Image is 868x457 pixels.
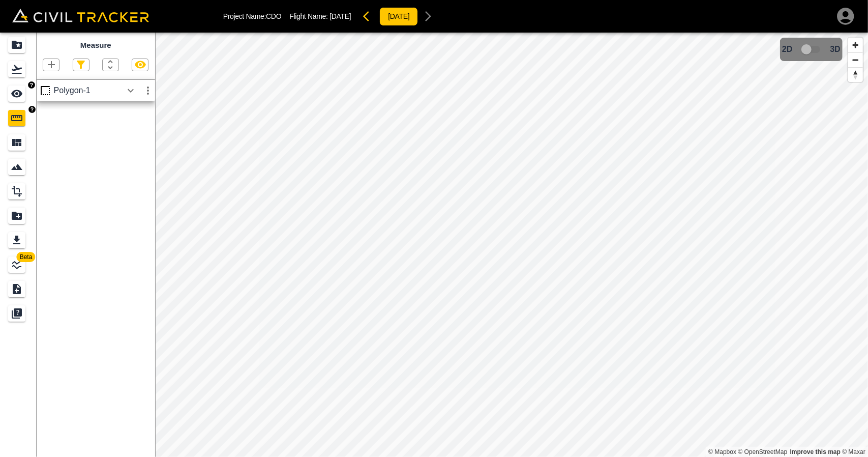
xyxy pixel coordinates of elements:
[12,9,149,23] img: Civil Tracker
[842,448,865,455] a: Maxar
[797,40,826,59] span: 3D model not uploaded yet
[830,45,841,54] span: 3D
[848,67,863,82] button: Reset bearing to north
[708,448,736,455] a: Mapbox
[155,33,868,457] canvas: Map
[330,12,351,20] span: [DATE]
[379,7,418,26] button: [DATE]
[738,448,788,455] a: OpenStreetMap
[289,12,351,20] p: Flight Name:
[848,52,863,67] button: Zoom out
[848,38,863,52] button: Zoom in
[782,45,792,54] span: 2D
[223,12,282,20] p: Project Name: CDO
[790,448,841,455] a: Map feedback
